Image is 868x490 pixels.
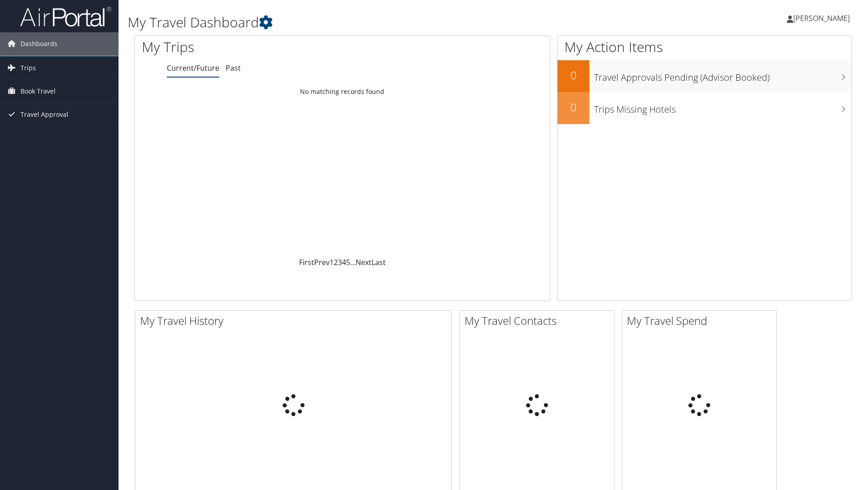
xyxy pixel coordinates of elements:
[21,103,68,126] span: Travel Approval
[314,257,330,267] a: Prev
[21,32,57,55] span: Dashboards
[627,313,776,328] h2: My Travel Spend
[226,63,241,73] a: Past
[299,257,314,267] a: First
[21,57,36,79] span: Trips
[135,83,550,100] td: No matching records found
[338,257,342,267] a: 3
[21,80,56,103] span: Book Travel
[558,92,852,124] a: 0Trips Missing Hotels
[342,257,346,267] a: 4
[558,99,589,115] h2: 0
[20,6,111,27] img: airportal-logo.png
[594,67,852,84] h3: Travel Approvals Pending (Advisor Booked)
[558,60,852,92] a: 0Travel Approvals Pending (Advisor Booked)
[346,257,350,267] a: 5
[334,257,338,267] a: 2
[594,99,852,116] h3: Trips Missing Hotels
[128,13,615,32] h1: My Travel Dashboard
[372,257,386,267] a: Last
[465,313,614,328] h2: My Travel Contacts
[330,257,334,267] a: 1
[793,13,850,23] span: [PERSON_NAME]
[558,37,852,57] h1: My Action Items
[787,5,859,32] a: [PERSON_NAME]
[350,257,356,267] span: …
[558,68,589,83] h2: 0
[140,313,451,328] h2: My Travel History
[167,63,219,73] a: Current/Future
[142,37,370,57] h1: My Trips
[356,257,372,267] a: Next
